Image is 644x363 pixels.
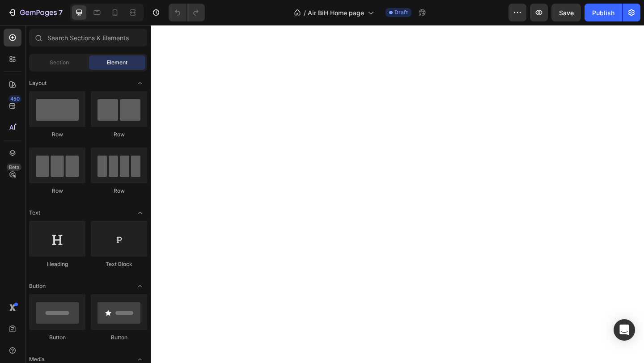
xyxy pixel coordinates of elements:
[394,8,408,17] span: Draft
[29,282,46,290] span: Button
[29,260,85,268] div: Heading
[614,319,635,341] div: Open Intercom Messenger
[29,29,147,46] input: Search Sections & Elements
[133,206,147,220] span: Toggle open
[304,8,306,17] span: /
[29,79,47,87] span: Layout
[585,4,622,21] button: Publish
[91,187,147,195] div: Row
[133,279,147,293] span: Toggle open
[29,209,40,217] span: Text
[169,4,205,21] div: Undo/Redo
[29,333,85,342] div: Button
[133,76,147,90] span: Toggle open
[29,131,85,139] div: Row
[592,8,614,17] div: Publish
[29,187,85,195] div: Row
[151,25,644,363] iframe: Design area
[8,95,21,102] div: 450
[91,131,147,139] div: Row
[59,7,63,18] p: 7
[559,9,574,17] span: Save
[7,164,21,171] div: Beta
[107,59,127,67] span: Element
[91,333,147,342] div: Button
[308,8,364,17] span: Air BiH Home page
[4,4,67,21] button: 7
[50,59,69,67] span: Section
[91,260,147,268] div: Text Block
[551,4,581,21] button: Save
